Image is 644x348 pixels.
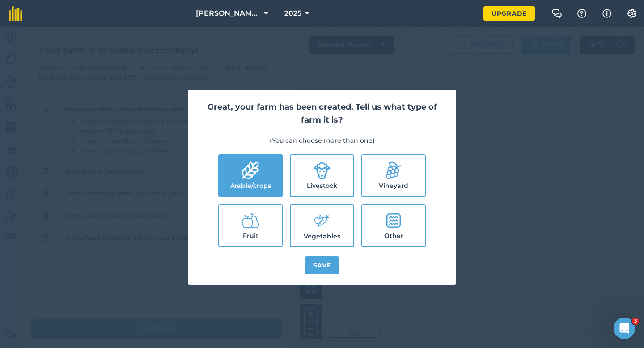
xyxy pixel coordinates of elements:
[284,8,301,19] span: 2025
[483,6,535,21] a: Upgrade
[551,9,562,18] img: Two speech bubbles overlapping with the left bubble in the forefront
[219,205,282,246] label: Fruit
[291,155,353,196] label: Livestock
[614,318,635,339] iframe: Intercom live chat
[362,155,425,196] label: Vineyard
[9,6,22,21] img: fieldmargin Logo
[576,9,587,18] img: A question mark icon
[632,318,639,325] span: 3
[196,8,260,19] span: [PERSON_NAME] Farming Partnership
[219,155,282,196] label: Arable/crops
[291,205,353,246] label: Vegetables
[305,256,339,274] button: Save
[627,9,637,18] img: A cog icon
[199,136,445,145] p: (You can choose more than one)
[199,101,445,127] h2: Great, your farm has been created. Tell us what type of farm it is?
[362,205,425,246] label: Other
[602,8,611,19] img: svg+xml;base64,PHN2ZyB4bWxucz0iaHR0cDovL3d3dy53My5vcmcvMjAwMC9zdmciIHdpZHRoPSIxNyIgaGVpZ2h0PSIxNy...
